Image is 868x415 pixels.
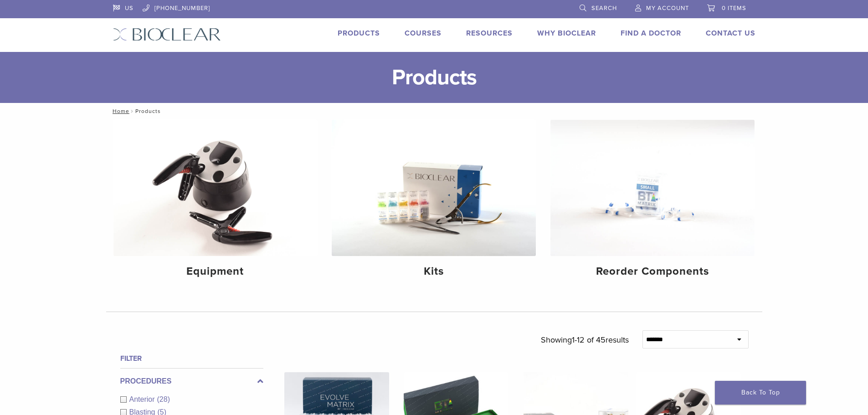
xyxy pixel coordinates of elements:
[621,29,681,38] a: Find A Doctor
[405,29,442,38] a: Courses
[113,28,221,41] img: Bioclear
[332,120,536,256] img: Kits
[722,5,746,12] span: 0 items
[706,29,755,38] a: Contact Us
[646,5,689,12] span: My Account
[120,376,263,387] label: Procedures
[121,263,310,280] h4: Equipment
[120,353,263,364] h4: Filter
[591,5,617,12] span: Search
[129,109,135,113] span: /
[466,29,513,38] a: Resources
[541,330,629,349] p: Showing results
[106,103,762,119] nav: Products
[110,108,129,114] a: Home
[113,120,318,286] a: Equipment
[129,395,157,403] span: Anterior
[558,263,747,280] h4: Reorder Components
[572,335,606,345] span: 1-12 of 45
[338,29,380,38] a: Products
[332,120,536,286] a: Kits
[715,381,806,405] a: Back To Top
[113,120,318,256] img: Equipment
[537,29,596,38] a: Why Bioclear
[339,263,529,280] h4: Kits
[550,120,755,256] img: Reorder Components
[550,120,755,286] a: Reorder Components
[157,395,170,403] span: (28)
